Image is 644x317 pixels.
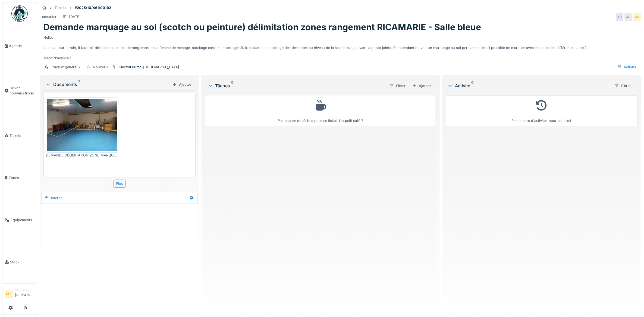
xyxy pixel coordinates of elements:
div: Documents [46,81,170,88]
div: Pas encore d'activités pour ce ticket [449,98,634,123]
h1: Demande marquage au sol (scotch ou peinture) délimitation zones rangement RICAMARIE - Salle bleue [43,22,481,32]
div: Activité [447,82,610,89]
span: Agenda [9,43,34,48]
div: AC [616,13,623,21]
a: Zones [2,157,37,199]
a: Agenda [2,25,37,67]
span: Équipements [11,217,34,223]
a: Stock [2,241,37,283]
div: Filtrer [387,82,408,90]
div: Ajouter [410,82,433,90]
img: Badge_color-CXgf-gQk.svg [11,5,28,22]
span: Ouvrir nouveau ticket [10,85,34,96]
div: Nouveau [93,64,108,70]
div: Pas encore de tâches pour ce ticket. Un petit café ? [209,98,432,123]
a: MZ Technicien[PERSON_NAME] [5,288,34,301]
sup: 1 [78,81,80,88]
span: Zones [9,175,34,180]
div: [DATE] [69,14,81,19]
div: Travaux généraux [51,64,80,70]
a: Ouvrir nouveau ticket [2,67,37,114]
sup: 0 [231,82,234,89]
div: Tickets [55,5,66,10]
strong: #2025/10/461/00192 [73,5,113,10]
div: Technicien [15,288,34,292]
span: Tickets [10,133,34,138]
div: DEMANDE DÉLIMITATION ZONE MARQUAGE AU SOL RICAMARIE v1.jpg [46,153,118,158]
a: Équipements [2,199,37,241]
li: MZ [5,290,13,298]
img: 9dijqok387sjifixegxefpmtx25c [47,99,117,151]
a: Tickets [2,115,37,157]
div: Actions [615,63,639,71]
sup: 0 [471,82,474,89]
div: Tâches [208,82,385,89]
span: Stock [10,260,34,265]
div: AC [624,13,632,21]
div: sécuriter [42,14,56,19]
div: Clextral Pump-[GEOGRAPHIC_DATA] [119,64,179,70]
div: AG [633,13,641,21]
div: Filtrer [612,82,633,90]
div: Interne [51,195,62,201]
div: Plus [114,180,125,187]
div: Ajouter [170,81,193,88]
li: [PERSON_NAME] [15,288,34,300]
div: Hello, suite au tour terrain, il faudrait délimiter les zones de rangement de la femme de ménage,... [43,33,637,61]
